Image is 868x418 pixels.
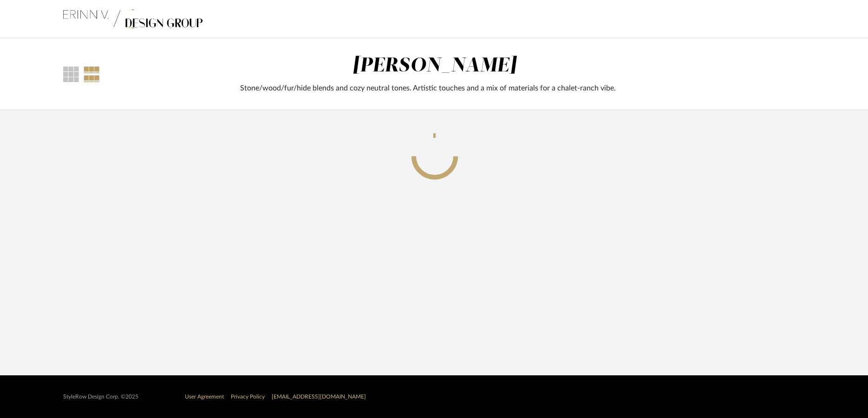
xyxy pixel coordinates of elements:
[63,0,202,38] img: 009e7e54-7d1d-41c0-aaf6-5afb68194caf.png
[63,393,138,400] div: StyleRow Design Corp. ©2025
[185,394,224,399] a: User Agreement
[352,56,517,76] div: [PERSON_NAME]
[272,394,366,399] a: [EMAIL_ADDRESS][DOMAIN_NAME]
[189,83,667,94] div: Stone/wood/fur/hide blends and cozy neutral tones. Artistic touches and a mix of materials for a ...
[231,394,265,399] a: Privacy Policy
